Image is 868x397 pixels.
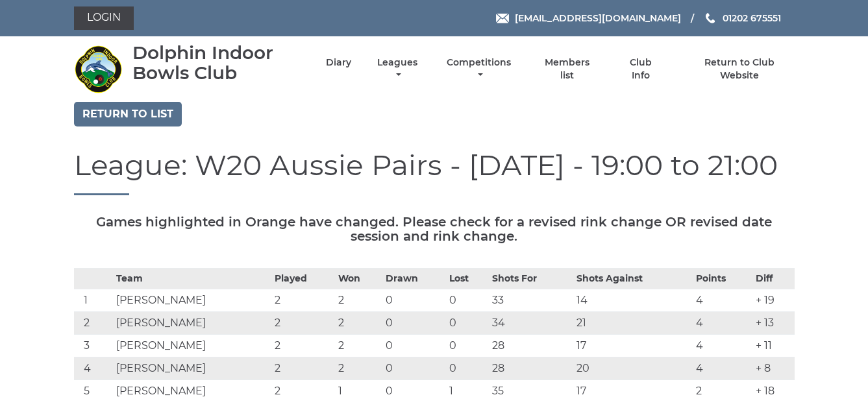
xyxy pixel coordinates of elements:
[752,312,794,335] td: + 13
[335,335,382,357] td: 2
[113,335,271,357] td: [PERSON_NAME]
[74,45,123,93] img: Dolphin Indoor Bowls Club
[693,289,752,312] td: 4
[113,357,271,380] td: [PERSON_NAME]
[704,11,781,25] a: Phone us 01202 675551
[496,11,681,25] a: Email [EMAIL_ADDRESS][DOMAIN_NAME]
[496,14,509,23] img: Email
[271,289,336,312] td: 2
[537,56,597,82] a: Members list
[573,289,693,312] td: 14
[113,289,271,312] td: [PERSON_NAME]
[382,312,447,335] td: 0
[489,269,573,289] th: Shots For
[489,312,573,335] td: 34
[489,357,573,380] td: 28
[752,289,794,312] td: + 19
[693,357,752,380] td: 4
[693,312,752,335] td: 4
[113,269,271,289] th: Team
[752,357,794,380] td: + 8
[335,312,382,335] td: 2
[693,269,752,289] th: Points
[74,357,114,380] td: 4
[271,357,336,380] td: 2
[706,13,715,23] img: Phone us
[326,56,351,69] a: Diary
[573,335,693,357] td: 17
[446,335,489,357] td: 0
[271,269,336,289] th: Played
[74,335,114,357] td: 3
[382,357,447,380] td: 0
[489,289,573,312] td: 33
[693,335,752,357] td: 4
[515,12,681,24] span: [EMAIL_ADDRESS][DOMAIN_NAME]
[74,149,795,195] h1: League: W20 Aussie Pairs - [DATE] - 19:00 to 21:00
[132,43,303,83] div: Dolphin Indoor Bowls Club
[74,312,114,335] td: 2
[446,312,489,335] td: 0
[382,289,447,312] td: 0
[74,102,182,126] a: Return to list
[74,215,795,243] h5: Games highlighted in Orange have changed. Please check for a revised rink change OR revised date ...
[620,56,662,82] a: Club Info
[113,312,271,335] td: [PERSON_NAME]
[684,56,794,82] a: Return to Club Website
[335,357,382,380] td: 2
[573,269,693,289] th: Shots Against
[271,335,336,357] td: 2
[489,335,573,357] td: 28
[752,335,794,357] td: + 11
[752,269,794,289] th: Diff
[446,269,489,289] th: Lost
[573,312,693,335] td: 21
[74,289,114,312] td: 1
[723,12,781,24] span: 01202 675551
[573,357,693,380] td: 20
[374,56,421,82] a: Leagues
[335,289,382,312] td: 2
[444,56,515,82] a: Competitions
[382,269,447,289] th: Drawn
[74,6,134,30] a: Login
[446,357,489,380] td: 0
[446,289,489,312] td: 0
[382,335,447,357] td: 0
[335,269,382,289] th: Won
[271,312,336,335] td: 2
